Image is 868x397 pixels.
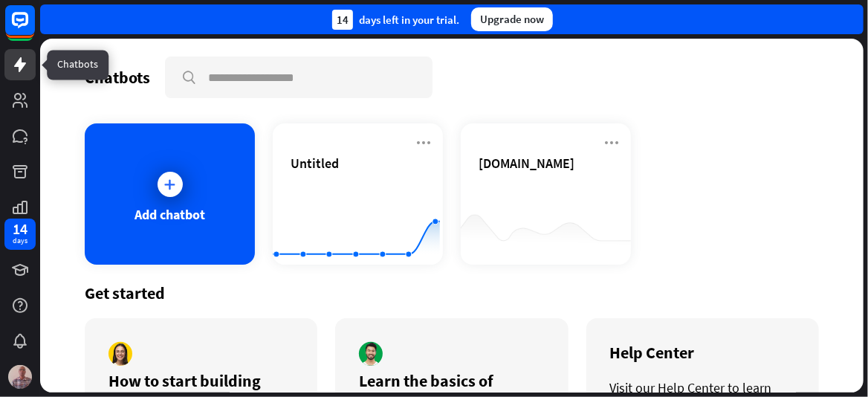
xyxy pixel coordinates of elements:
[291,155,339,172] span: Untitled
[332,10,459,30] div: days left in your trial.
[4,219,36,250] a: 14 days
[359,342,383,366] img: author
[12,6,56,51] button: Open LiveChat chat widget
[135,206,205,223] div: Add chatbot
[108,342,132,366] img: author
[85,283,819,303] div: Get started
[85,67,150,88] div: Chatbots
[479,155,574,172] span: sites.google.com
[610,342,795,363] div: Help Center
[471,7,553,31] div: Upgrade now
[13,236,27,246] div: days
[332,10,353,30] div: 14
[13,222,27,236] div: 14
